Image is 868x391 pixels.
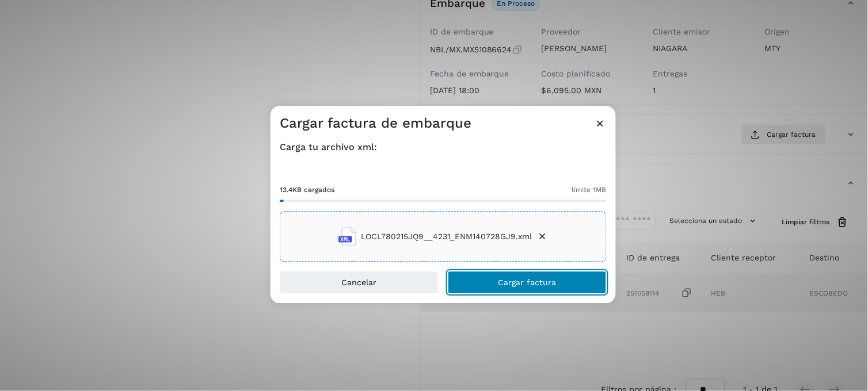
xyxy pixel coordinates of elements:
[280,115,471,132] h3: Cargar factura de embarque
[361,231,532,243] span: LOCL780215JQ9__4231_ENM140728GJ9.xml
[280,141,607,152] h4: Carga tu archivo xml:
[572,185,607,195] span: límite 1MB
[448,271,607,294] button: Cargar factura
[280,271,439,294] button: Cancelar
[342,279,377,287] span: Cancelar
[498,279,557,287] span: Cargar factura
[280,185,334,195] span: 13.4KB cargados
